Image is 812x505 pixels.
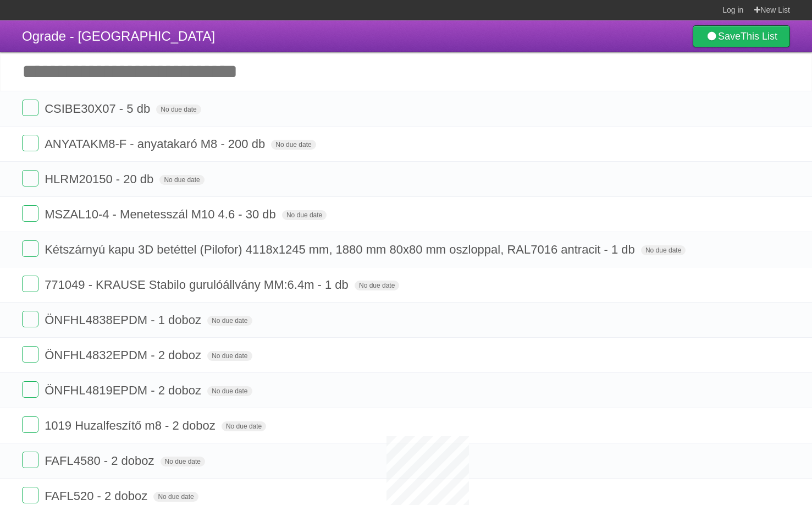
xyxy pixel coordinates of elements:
span: No due date [641,245,686,255]
b: This List [741,31,777,42]
span: Kétszárnyú kapu 3D betéttel (Pilofor) 4118x1245 mm, 1880 mm 80x80 mm oszloppal, RAL7016 antracit ... [45,243,638,256]
span: No due date [271,140,316,150]
label: Done [22,135,38,151]
label: Done [22,276,38,292]
span: MSZAL10-4 - Menetesszál M10 4.6 - 30 db [45,207,279,221]
span: No due date [282,210,327,220]
span: No due date [207,386,252,396]
label: Done [22,100,38,116]
span: FAFL4580 - 2 doboz [45,454,157,468]
span: HLRM20150 - 20 db [45,172,156,186]
span: ÖNFHL4832EPDM - 2 doboz [45,348,204,362]
span: 1019 Huzalfeszítő m8 - 2 doboz [45,419,218,432]
span: No due date [161,457,205,466]
span: No due date [207,351,252,361]
span: Ograde - [GEOGRAPHIC_DATA] [22,29,215,43]
span: No due date [156,105,201,114]
label: Done [22,346,38,363]
span: No due date [207,316,252,326]
label: Done [22,311,38,327]
span: ÖNFHL4819EPDM - 2 doboz [45,383,204,397]
a: SaveThis List [693,25,790,47]
label: Done [22,416,38,433]
span: CSIBE30X07 - 5 db [45,102,153,116]
span: FAFL520 - 2 doboz [45,489,150,503]
label: Done [22,452,38,468]
span: 771049 - KRAUSE Stabilo gurulóállvány MM:6.4m - 1 db [45,278,351,292]
label: Done [22,240,38,257]
span: ANYATAKM8-F - anyatakaró M8 - 200 db [45,137,268,151]
span: No due date [153,492,198,502]
label: Done [22,487,38,503]
span: ÖNFHL4838EPDM - 1 doboz [45,313,204,327]
label: Done [22,170,38,186]
label: Done [22,205,38,222]
label: Done [22,381,38,398]
span: No due date [222,421,266,431]
span: No due date [159,175,204,185]
span: No due date [355,281,399,290]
